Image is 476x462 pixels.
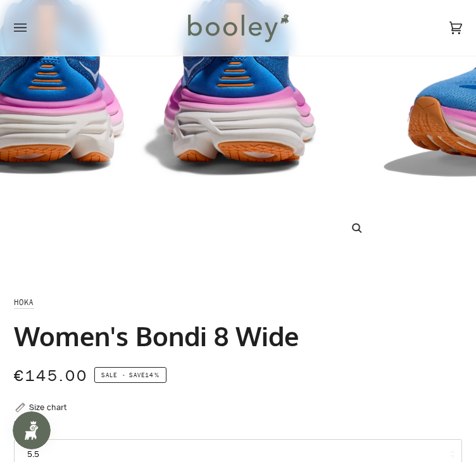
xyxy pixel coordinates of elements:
span: Sale [101,370,117,380]
img: Booley [182,9,293,46]
div: Size chart [29,401,66,414]
h1: Women's Bondi 8 Wide [14,320,299,353]
a: Hoka [14,297,34,308]
em: • [119,370,129,380]
span: €145.00 [14,365,88,386]
span: Save [94,367,166,384]
iframe: Button to open loyalty program pop-up [13,411,51,449]
span: 14% [145,370,159,380]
